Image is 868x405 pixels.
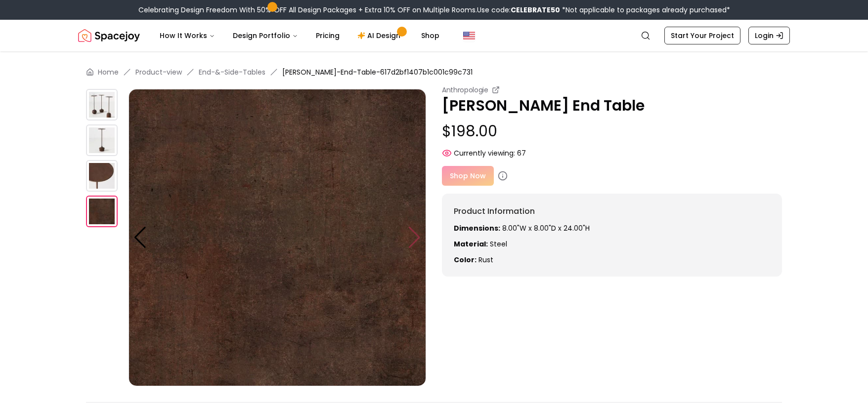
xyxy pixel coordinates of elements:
a: Product-view [135,67,182,77]
strong: Material: [454,239,488,249]
a: End-&-Side-Tables [199,67,265,77]
a: Home [98,67,119,77]
img: https://storage.googleapis.com/spacejoy-main/assets/617d2bf1407b1c001c99c731/product_1_8epg024hf3j [86,124,118,156]
button: How It Works [152,26,223,45]
h6: Product Information [454,205,770,217]
div: Celebrating Design Freedom With 50% OFF All Design Packages + Extra 10% OFF on Multiple Rooms. [138,5,730,15]
nav: Main [152,26,447,45]
strong: Color: [454,255,477,265]
p: 8.00"W x 8.00"D x 24.00"H [454,223,770,233]
span: rust [478,255,493,265]
a: AI Design [349,26,411,45]
nav: Global [78,20,790,51]
a: Shop [413,26,447,45]
span: 67 [517,148,526,158]
a: Start Your Project [664,27,740,44]
a: Login [748,27,790,44]
span: Currently viewing: [454,148,515,158]
span: [PERSON_NAME]-End-Table-617d2bf1407b1c001c99c731 [282,67,473,77]
span: *Not applicable to packages already purchased* [560,5,730,15]
span: Use code: [477,5,560,15]
p: [PERSON_NAME] End Table [442,97,782,115]
small: Anthropologie [442,85,488,95]
b: CELEBRATE50 [511,5,560,15]
nav: breadcrumb [86,67,782,77]
a: Pricing [308,26,347,45]
img: United States [463,30,475,41]
p: $198.00 [442,122,782,140]
span: Steel [490,239,507,249]
img: Spacejoy Logo [78,26,140,45]
img: https://storage.googleapis.com/spacejoy-main/assets/617d2bf1407b1c001c99c731/product_3_gampn87405k8 [129,89,426,386]
img: https://storage.googleapis.com/spacejoy-main/assets/617d2bf1407b1c001c99c731/product_3_gampn87405k8 [86,196,118,227]
img: https://storage.googleapis.com/spacejoy-main/assets/617d2bf1407b1c001c99c731/product_0_clakjhep20l6 [86,89,118,121]
img: https://storage.googleapis.com/spacejoy-main/assets/617d2bf1407b1c001c99c731/product_2_b8op9g36daff [86,160,118,192]
strong: Dimensions: [454,223,500,233]
button: Design Portfolio [225,26,306,45]
a: Spacejoy [78,26,140,45]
